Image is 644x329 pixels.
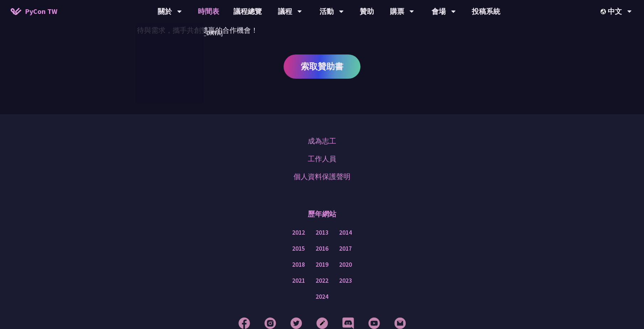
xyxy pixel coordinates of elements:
[301,62,343,71] span: 索取贊助書
[308,136,336,146] a: 成為志工
[316,276,328,285] a: 2022
[316,292,328,301] a: 2024
[294,171,350,182] a: 個人資料保護聲明
[339,260,352,269] a: 2020
[308,153,336,164] a: 工作人員
[342,317,354,329] img: Discord Footer Icon
[4,2,64,20] a: PyCon TW
[284,54,360,79] a: 索取贊助書
[11,8,21,15] img: Home icon of PyCon TW 2025
[290,317,302,329] img: Twitter Footer Icon
[264,317,276,329] img: Instagram Footer Icon
[316,317,328,329] img: Blog Footer Icon
[25,6,57,17] span: PyCon TW
[339,244,352,253] a: 2017
[368,317,380,329] img: YouTube Footer Icon
[339,276,352,285] a: 2023
[394,317,406,329] img: Email Footer Icon
[136,25,204,41] a: PyCon [GEOGRAPHIC_DATA]
[308,203,336,225] p: 歷年網站
[292,260,305,269] a: 2018
[316,244,328,253] a: 2016
[601,9,608,14] img: Locale Icon
[316,228,328,237] a: 2013
[316,260,328,269] a: 2019
[238,317,250,329] img: Facebook Footer Icon
[292,244,305,253] a: 2015
[292,228,305,237] a: 2012
[292,276,305,285] a: 2021
[339,228,352,237] a: 2014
